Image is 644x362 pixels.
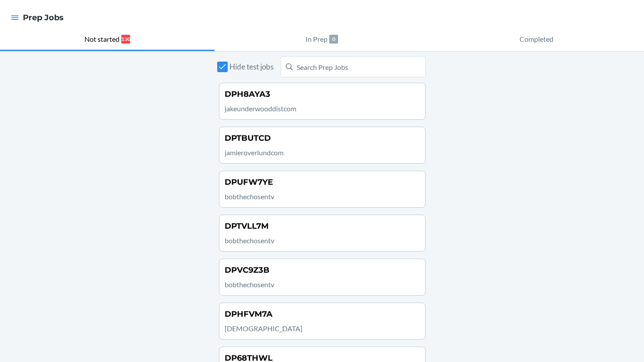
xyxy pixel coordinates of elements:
[225,191,420,202] p: bobthechosentv
[219,215,426,252] a: DPTVLL7Mbobthechosentv
[225,220,269,232] h4: DPTVLL7M
[84,34,120,44] p: Not started
[225,132,271,144] h4: DPTBUTCD
[215,28,429,51] button: In Prep0
[520,34,553,44] p: Completed
[217,62,228,72] input: Hide test jobs
[306,34,327,44] p: In Prep
[429,28,644,51] button: Completed
[225,147,420,158] p: jamieroverlundcom
[225,176,273,188] h4: DPUFW7YE
[229,61,273,73] span: Hide test jobs
[121,35,130,44] p: 130
[219,127,426,164] a: DPTBUTCDjamieroverlundcom
[23,12,64,23] h4: Prep Jobs
[225,103,420,114] p: jakeunderwooddistcom
[219,303,426,340] a: DPHFVM7A[DEMOGRAPHIC_DATA]
[225,235,420,246] p: bobthechosentv
[225,264,269,276] h4: DPVC9Z3B
[280,56,426,77] input: Search Prep Jobs
[225,323,420,334] p: [DEMOGRAPHIC_DATA]
[225,308,273,320] h4: DPHFVM7A
[219,83,426,120] a: DPH8AYA3jakeunderwooddistcom
[329,35,338,44] p: 0
[225,279,420,290] p: bobthechosentv
[219,171,426,208] a: DPUFW7YEbobthechosentv
[225,88,270,100] h4: DPH8AYA3
[219,259,426,296] a: DPVC9Z3Bbobthechosentv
